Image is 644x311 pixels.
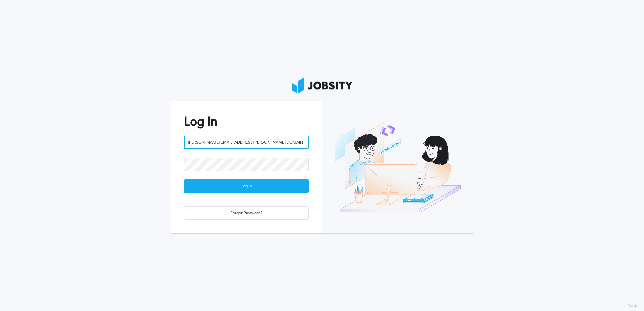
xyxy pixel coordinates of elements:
[184,206,309,220] button: Forgot Password?
[184,136,309,149] input: Email
[184,115,309,129] h2: Log In
[628,304,641,308] label: Version:
[184,179,309,193] button: Log In
[184,180,308,193] div: Log In
[184,207,308,220] div: Forgot Password?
